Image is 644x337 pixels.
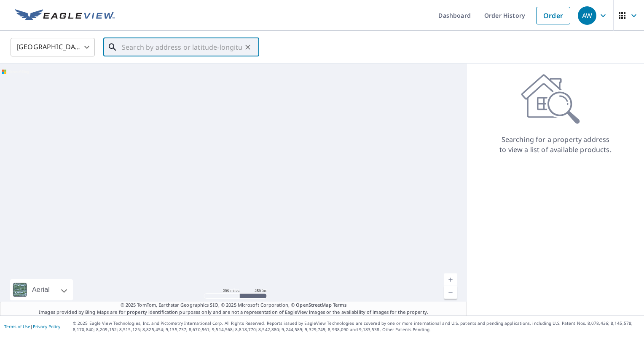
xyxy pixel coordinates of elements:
[121,302,347,309] span: © 2025 TomTom, Earthstar Geographics SIO, © 2025 Microsoft Corporation, ©
[122,35,242,59] input: Search by address or latitude-longitude
[11,35,95,59] div: [GEOGRAPHIC_DATA]
[15,9,115,22] img: EV Logo
[499,134,612,155] p: Searching for a property address to view a list of available products.
[73,320,640,333] p: © 2025 Eagle View Technologies, Inc. and Pictometry International Corp. All Rights Reserved. Repo...
[444,273,457,286] a: Current Level 5, Zoom In
[333,302,347,308] a: Terms
[296,302,331,308] a: OpenStreetMap
[242,41,254,53] button: Clear
[30,279,52,300] div: Aerial
[4,324,60,329] p: |
[536,7,570,24] a: Order
[33,324,60,329] a: Privacy Policy
[4,324,30,329] a: Terms of Use
[578,6,596,25] div: AW
[10,279,73,300] div: Aerial
[444,286,457,299] a: Current Level 5, Zoom Out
